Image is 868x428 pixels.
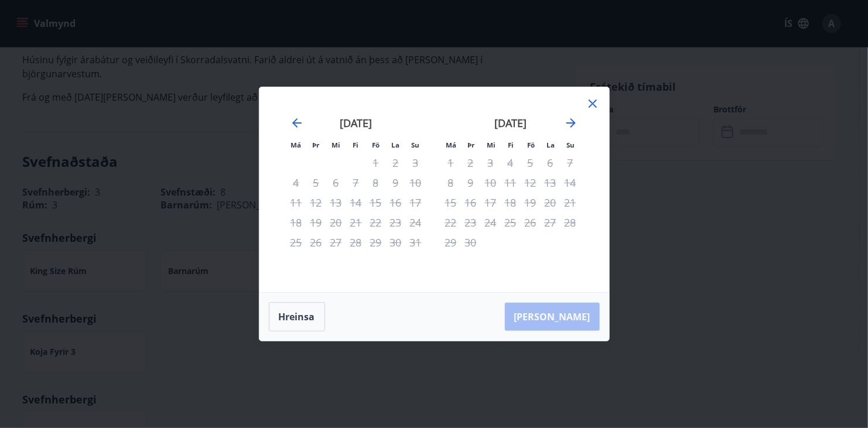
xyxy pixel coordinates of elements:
div: Move backward to switch to the previous month. [290,116,304,130]
small: La [547,141,555,149]
td: Not available. fimmtudagur, 14. ágúst 2025 [346,193,366,213]
td: Not available. fimmtudagur, 11. september 2025 [501,173,521,193]
td: Not available. miðvikudagur, 10. september 2025 [481,173,501,193]
td: Not available. miðvikudagur, 27. ágúst 2025 [326,232,346,252]
td: Not available. laugardagur, 27. september 2025 [541,213,561,232]
td: Not available. laugardagur, 6. september 2025 [541,153,561,173]
td: Not available. föstudagur, 5. september 2025 [521,153,541,173]
td: Not available. miðvikudagur, 13. ágúst 2025 [326,193,346,213]
td: Not available. sunnudagur, 3. ágúst 2025 [406,153,426,173]
td: Not available. laugardagur, 30. ágúst 2025 [386,232,406,252]
td: Not available. laugardagur, 13. september 2025 [541,173,561,193]
td: Not available. föstudagur, 22. ágúst 2025 [366,213,386,232]
td: Not available. fimmtudagur, 18. september 2025 [501,193,521,213]
td: Not available. mánudagur, 1. september 2025 [441,153,461,173]
td: Not available. föstudagur, 29. ágúst 2025 [366,232,386,252]
td: Not available. þriðjudagur, 16. september 2025 [461,193,481,213]
td: Not available. mánudagur, 22. september 2025 [441,213,461,232]
small: Fi [353,141,359,149]
td: Not available. þriðjudagur, 26. ágúst 2025 [306,232,326,252]
td: Not available. miðvikudagur, 20. ágúst 2025 [326,213,346,232]
div: Calendar [274,101,595,278]
td: Not available. sunnudagur, 17. ágúst 2025 [406,193,426,213]
strong: [DATE] [340,116,372,130]
td: Not available. sunnudagur, 21. september 2025 [561,193,580,213]
small: Þr [313,141,320,149]
td: Not available. föstudagur, 12. september 2025 [521,173,541,193]
small: Fö [527,141,535,149]
td: Not available. föstudagur, 1. ágúst 2025 [366,153,386,173]
td: Not available. föstudagur, 26. september 2025 [521,213,541,232]
div: Move forward to switch to the next month. [564,116,578,130]
small: Má [446,141,457,149]
td: Not available. sunnudagur, 24. ágúst 2025 [406,213,426,232]
td: Not available. laugardagur, 9. ágúst 2025 [386,173,406,193]
small: Mi [332,141,340,149]
td: Not available. sunnudagur, 14. september 2025 [561,173,580,193]
td: Not available. mánudagur, 4. ágúst 2025 [286,173,306,193]
td: Not available. miðvikudagur, 6. ágúst 2025 [326,173,346,193]
td: Not available. fimmtudagur, 28. ágúst 2025 [346,232,366,252]
td: Not available. sunnudagur, 31. ágúst 2025 [406,232,426,252]
td: Not available. þriðjudagur, 30. september 2025 [461,232,481,252]
small: Fi [508,141,514,149]
td: Not available. mánudagur, 29. september 2025 [441,232,461,252]
td: Not available. miðvikudagur, 24. september 2025 [481,213,501,232]
td: Not available. mánudagur, 25. ágúst 2025 [286,232,306,252]
td: Not available. sunnudagur, 10. ágúst 2025 [406,173,426,193]
td: Not available. þriðjudagur, 2. september 2025 [461,153,481,173]
small: Fö [372,141,380,149]
button: Hreinsa [269,302,325,331]
td: Not available. þriðjudagur, 23. september 2025 [461,213,481,232]
td: Not available. mánudagur, 18. ágúst 2025 [286,213,306,232]
td: Not available. föstudagur, 19. september 2025 [521,193,541,213]
small: Su [412,141,420,149]
td: Not available. miðvikudagur, 3. september 2025 [481,153,501,173]
small: Mi [487,141,495,149]
td: Not available. sunnudagur, 7. september 2025 [561,153,580,173]
td: Not available. fimmtudagur, 4. september 2025 [501,153,521,173]
td: Not available. laugardagur, 20. september 2025 [541,193,561,213]
td: Not available. þriðjudagur, 12. ágúst 2025 [306,193,326,213]
td: Not available. mánudagur, 8. september 2025 [441,173,461,193]
td: Not available. föstudagur, 15. ágúst 2025 [366,193,386,213]
td: Not available. miðvikudagur, 17. september 2025 [481,193,501,213]
td: Not available. fimmtudagur, 21. ágúst 2025 [346,213,366,232]
strong: [DATE] [494,116,527,130]
td: Not available. föstudagur, 8. ágúst 2025 [366,173,386,193]
small: La [392,141,400,149]
td: Not available. mánudagur, 11. ágúst 2025 [286,193,306,213]
small: Su [567,141,575,149]
td: Not available. laugardagur, 2. ágúst 2025 [386,153,406,173]
td: Not available. þriðjudagur, 9. september 2025 [461,173,481,193]
td: Not available. laugardagur, 23. ágúst 2025 [386,213,406,232]
td: Not available. fimmtudagur, 7. ágúst 2025 [346,173,366,193]
small: Þr [468,141,475,149]
td: Not available. mánudagur, 15. september 2025 [441,193,461,213]
small: Má [291,141,302,149]
td: Not available. sunnudagur, 28. september 2025 [561,213,580,232]
td: Not available. þriðjudagur, 19. ágúst 2025 [306,213,326,232]
td: Not available. þriðjudagur, 5. ágúst 2025 [306,173,326,193]
td: Not available. fimmtudagur, 25. september 2025 [501,213,521,232]
td: Not available. laugardagur, 16. ágúst 2025 [386,193,406,213]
